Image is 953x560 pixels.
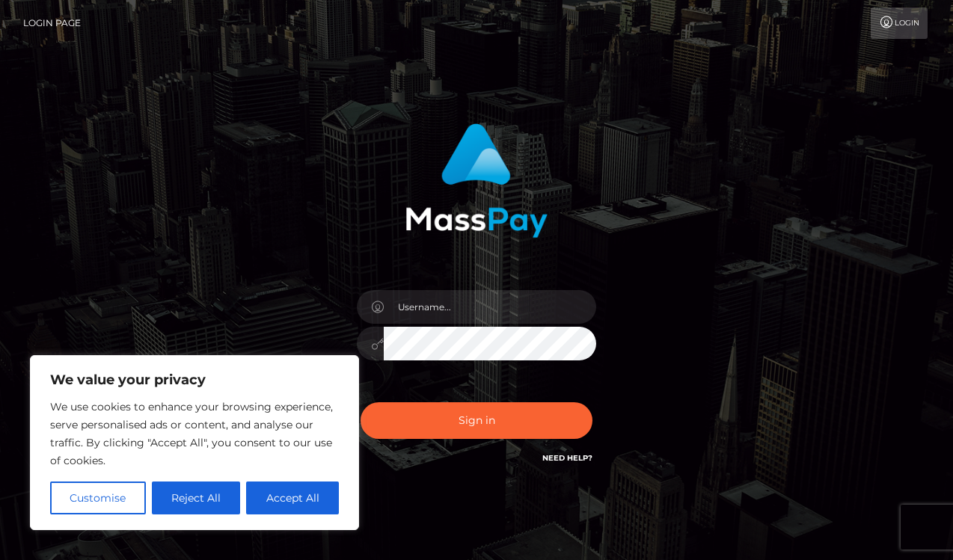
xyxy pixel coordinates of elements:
p: We value your privacy [50,371,339,389]
button: Accept All [246,481,339,514]
p: We use cookies to enhance your browsing experience, serve personalised ads or content, and analys... [50,398,339,470]
img: MassPay Login [405,123,548,238]
button: Sign in [361,402,592,439]
div: We value your privacy [30,355,359,530]
a: Need Help? [542,453,592,463]
input: Username... [384,290,596,324]
a: Login Page [23,7,81,39]
a: Login [871,7,928,39]
button: Reject All [152,481,241,514]
button: Customise [50,481,146,514]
